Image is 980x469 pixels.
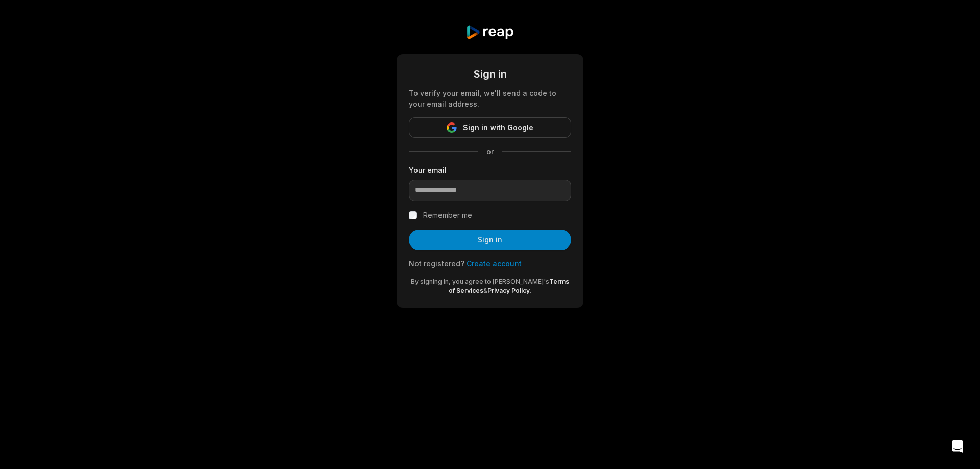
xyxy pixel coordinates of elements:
span: By signing in, you agree to [PERSON_NAME]'s [411,278,549,285]
button: Sign in with Google [409,117,571,138]
label: Your email [409,165,571,176]
span: Not registered? [409,259,464,268]
div: To verify your email, we'll send a code to your email address. [409,88,571,109]
div: Open Intercom Messenger [945,434,970,459]
span: . [530,287,531,294]
button: Sign in [409,230,571,250]
span: or [478,146,502,157]
a: Privacy Policy [487,287,530,294]
div: Sign in [409,66,571,82]
label: Remember me [423,209,472,221]
span: Sign in with Google [463,121,533,134]
a: Terms of Services [449,278,569,294]
a: Create account [467,259,522,268]
img: reap [465,24,514,40]
span: & [483,287,487,294]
